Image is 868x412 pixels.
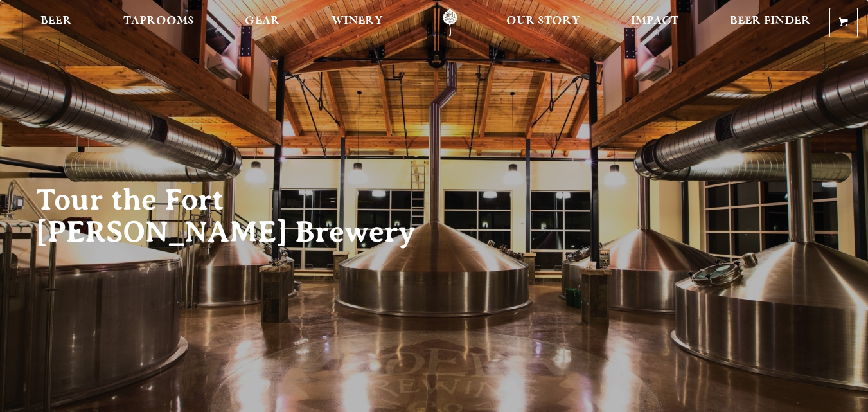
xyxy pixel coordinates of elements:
[506,16,580,26] span: Our Story
[730,16,811,26] span: Beer Finder
[623,8,687,37] a: Impact
[498,8,589,37] a: Our Story
[245,16,280,26] span: Gear
[332,16,383,26] span: Winery
[36,184,437,248] h2: Tour the Fort [PERSON_NAME] Brewery
[722,8,819,37] a: Beer Finder
[115,8,202,37] a: Taprooms
[40,16,72,26] span: Beer
[426,8,474,37] a: Odell Home
[32,8,80,37] a: Beer
[323,8,391,37] a: Winery
[123,16,194,26] span: Taprooms
[631,16,678,26] span: Impact
[236,8,288,37] a: Gear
